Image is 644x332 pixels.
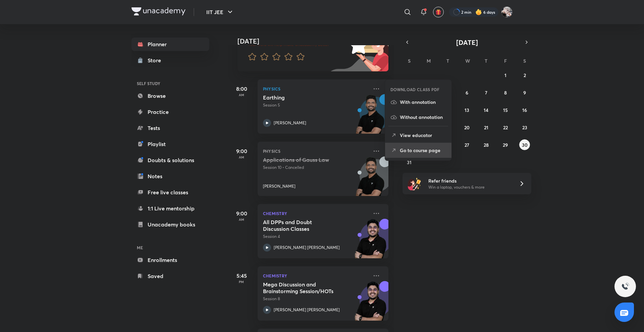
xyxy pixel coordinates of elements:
p: Go to course page [400,147,446,154]
abbr: August 29, 2025 [503,142,508,148]
abbr: August 9, 2025 [523,89,526,96]
button: August 28, 2025 [481,139,491,150]
p: Without annotation [400,114,446,121]
h5: All DPPs and Doubt Discussion Classes [263,219,346,232]
img: Company Logo [131,7,185,15]
p: [PERSON_NAME] [263,183,296,189]
abbr: August 22, 2025 [503,124,508,131]
h5: 8:00 [228,85,255,93]
a: 1:1 Live mentorship [131,202,209,215]
abbr: Tuesday [446,58,449,64]
p: Win a laptop, vouchers & more [428,184,511,190]
button: August 20, 2025 [462,122,472,133]
h6: ME [131,242,209,253]
button: August 23, 2025 [519,122,530,133]
img: Navin Raj [501,6,513,18]
p: Session 10 • Cancelled [263,164,368,171]
abbr: Sunday [408,58,411,64]
h5: 9:00 [228,209,255,217]
p: Session 8 [263,296,368,302]
abbr: Wednesday [465,58,470,64]
p: Chemistry [263,209,368,217]
p: AM [228,93,255,97]
button: August 22, 2025 [500,122,511,133]
span: [DATE] [456,38,478,47]
h5: Applications of Gauss Law [263,156,346,163]
abbr: August 15, 2025 [503,107,508,113]
img: unacademy [352,156,388,203]
div: Store [148,56,165,64]
button: August 1, 2025 [500,70,511,80]
abbr: August 1, 2025 [504,72,506,78]
a: Tests [131,121,209,135]
abbr: August 14, 2025 [484,107,488,113]
button: August 2, 2025 [519,70,530,80]
p: Session 5 [263,102,368,108]
button: August 9, 2025 [519,87,530,98]
a: Doubts & solutions [131,153,209,167]
img: referral [408,177,421,190]
a: Company Logo [131,7,185,17]
p: With annotation [400,98,446,106]
h5: Earthing [263,94,346,101]
img: unacademy [352,281,388,327]
button: August 27, 2025 [462,139,472,150]
button: August 8, 2025 [500,87,511,98]
h5: Mega Discussion and Brainstorming Session/HOTs [263,281,346,294]
p: AM [228,155,255,159]
button: August 7, 2025 [481,87,491,98]
button: August 31, 2025 [404,157,415,168]
a: Browse [131,89,209,103]
a: Store [131,54,209,67]
p: View educator [400,132,446,139]
abbr: August 28, 2025 [484,142,489,148]
img: unacademy [352,94,388,140]
button: IIT JEE [202,5,238,19]
abbr: August 27, 2025 [465,142,469,148]
a: Saved [131,269,209,283]
button: [DATE] [412,38,522,47]
img: streak [475,9,482,15]
button: August 15, 2025 [500,105,511,115]
p: [PERSON_NAME] [PERSON_NAME] [274,307,340,313]
a: Enrollments [131,253,209,267]
abbr: August 31, 2025 [407,159,412,165]
button: August 30, 2025 [519,139,530,150]
abbr: August 6, 2025 [466,89,468,96]
p: Physics [263,147,368,155]
abbr: Friday [504,58,507,64]
button: avatar [433,7,444,17]
abbr: August 2, 2025 [524,72,526,78]
button: August 16, 2025 [519,105,530,115]
p: PM [228,280,255,284]
h6: Refer friends [428,177,511,184]
p: Chemistry [263,272,368,280]
img: avatar [435,9,441,15]
img: unacademy [352,219,388,265]
button: August 29, 2025 [500,139,511,150]
abbr: August 13, 2025 [465,107,469,113]
abbr: August 7, 2025 [485,89,487,96]
a: Planner [131,38,209,51]
abbr: August 20, 2025 [464,124,470,131]
h6: SELF STUDY [131,78,209,89]
img: ttu [621,282,629,290]
abbr: August 23, 2025 [522,124,527,131]
h5: 9:00 [228,147,255,155]
p: [PERSON_NAME] [PERSON_NAME] [274,245,340,251]
p: Session 4 [263,234,368,240]
abbr: August 16, 2025 [522,107,527,113]
button: August 6, 2025 [462,87,472,98]
abbr: Monday [427,58,431,64]
abbr: August 21, 2025 [484,124,488,131]
p: AM [228,217,255,221]
abbr: Saturday [523,58,526,64]
a: Playlist [131,137,209,151]
abbr: August 8, 2025 [504,89,507,96]
a: Unacademy books [131,218,209,231]
a: Practice [131,105,209,119]
a: Free live classes [131,186,209,199]
p: Physics [263,85,368,93]
h6: DOWNLOAD CLASS PDF [390,86,440,92]
a: Notes [131,170,209,183]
